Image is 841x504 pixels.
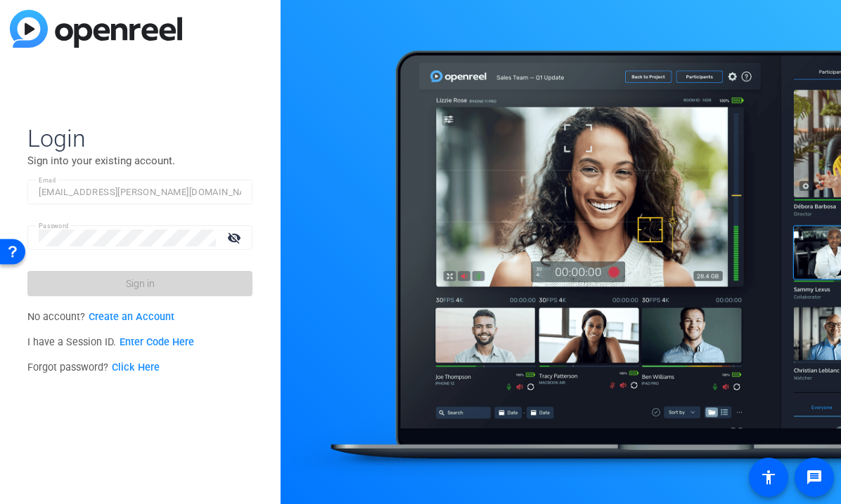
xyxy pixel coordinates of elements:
p: Sign into your existing account. [27,153,252,168]
span: Login [27,124,252,153]
mat-label: Password [39,222,69,230]
a: Create an Account [89,311,174,323]
mat-icon: accessibility [760,469,777,486]
mat-icon: visibility_off [219,227,252,248]
span: I have a Session ID. [27,336,194,348]
mat-icon: message [806,469,823,486]
img: blue-gradient.svg [10,10,182,48]
span: Forgot password? [27,362,160,373]
mat-label: Email [39,176,56,184]
input: Enter Email Address [39,184,241,201]
a: Click Here [112,362,160,373]
a: Enter Code Here [120,336,194,348]
span: No account? [27,311,174,323]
